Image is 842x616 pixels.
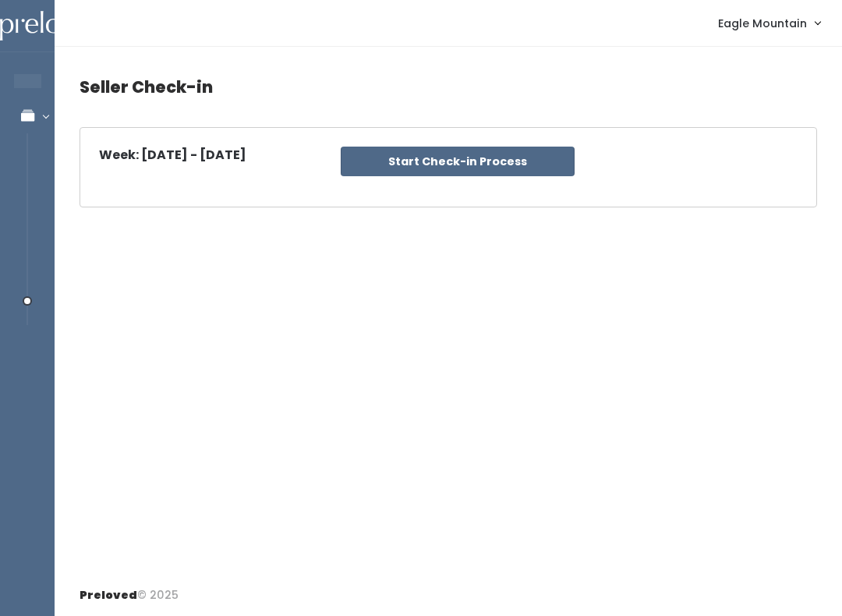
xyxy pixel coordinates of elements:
h5: Week: [DATE] - [DATE] [99,148,246,162]
div: © 2025 [80,575,179,604]
h4: Seller Check-in [80,65,817,108]
a: Eagle Mountain [702,6,836,40]
span: Preloved [80,587,137,603]
button: Start Check-in Process [341,147,575,176]
span: Eagle Mountain [718,15,807,32]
